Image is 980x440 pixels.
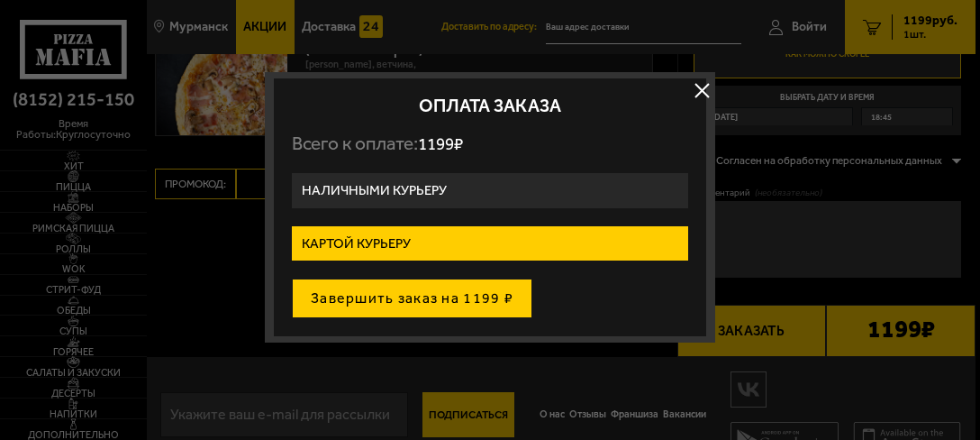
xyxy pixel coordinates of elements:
[418,133,463,154] span: 1199 ₽
[292,133,688,155] p: Всего к оплате:
[292,173,688,208] label: Наличными курьеру
[292,96,688,115] h2: Оплата заказа
[292,226,688,261] label: Картой курьеру
[292,279,532,318] button: Завершить заказ на 1199 ₽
